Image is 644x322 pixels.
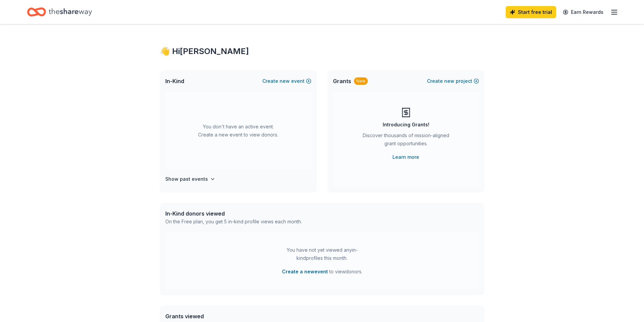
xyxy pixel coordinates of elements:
[280,77,290,85] span: new
[282,268,328,276] button: Create a newevent
[392,153,419,161] a: Learn more
[444,77,454,85] span: new
[427,77,479,85] button: Createnewproject
[165,175,215,183] button: Show past events
[360,131,452,150] div: Discover thousands of mission-aligned grant opportunities.
[280,246,364,262] div: You have not yet viewed any in-kind profiles this month.
[506,6,556,18] a: Start free trial
[262,77,311,85] button: Createnewevent
[282,268,362,276] span: to view donors .
[333,77,351,85] span: Grants
[559,6,607,18] a: Earn Rewards
[383,121,429,129] div: Introducing Grants!
[354,77,368,85] div: New
[27,4,92,20] a: Home
[165,92,311,170] div: You don't have an active event. Create a new event to view donors.
[160,46,484,57] div: 👋 Hi [PERSON_NAME]
[165,218,302,226] div: On the Free plan, you get 5 in-kind profile views each month.
[165,175,208,183] h4: Show past events
[165,209,302,218] div: In-Kind donors viewed
[165,77,184,85] span: In-Kind
[165,312,298,320] div: Grants viewed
